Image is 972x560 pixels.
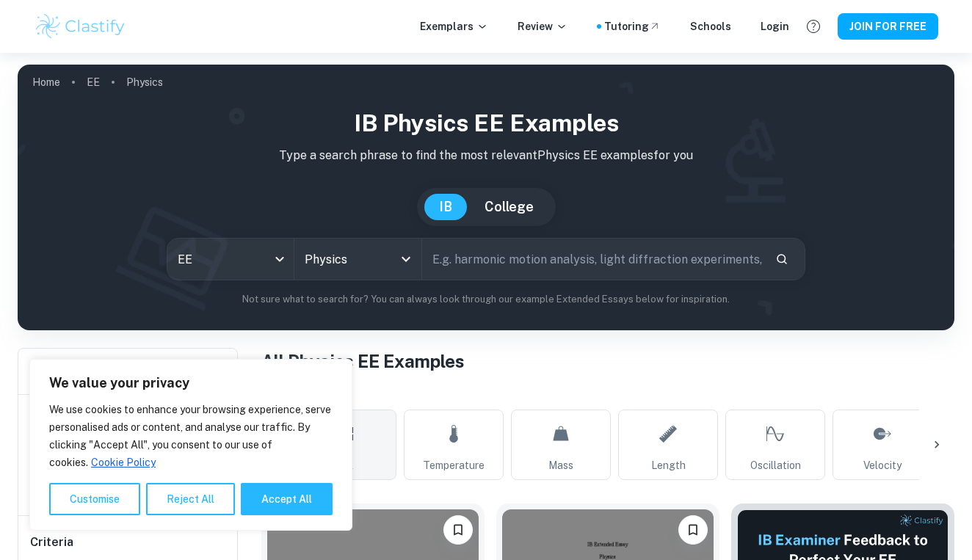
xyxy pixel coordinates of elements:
[424,194,467,220] button: IB
[49,483,140,515] button: Customise
[838,13,938,40] button: JOIN FOR FREE
[548,457,573,473] span: Mass
[49,374,333,392] p: We value your privacy
[29,359,352,531] div: We value your privacy
[90,456,156,469] a: Cookie Policy
[18,65,954,330] img: profile cover
[518,18,567,34] p: Review
[32,72,60,92] a: Home
[167,239,294,280] div: EE
[30,534,73,551] h6: Criteria
[801,14,826,39] button: Help and Feedback
[422,239,764,280] input: E.g. harmonic motion analysis, light diffraction experiments, sliding objects down a ramp...
[49,401,333,471] p: We use cookies to enhance your browsing experience, serve personalised ads or content, and analys...
[241,483,333,515] button: Accept All
[651,457,686,473] span: Length
[29,147,943,164] p: Type a search phrase to find the most relevant Physics EE examples for you
[761,18,789,34] a: Login
[423,457,485,473] span: Temperature
[261,348,954,374] h1: All Physics EE Examples
[690,18,731,34] a: Schools
[420,18,488,34] p: Exemplars
[443,515,473,545] button: Please log in to bookmark exemplars
[678,515,708,545] button: Please log in to bookmark exemplars
[470,194,548,220] button: College
[261,386,954,404] h6: Topic
[146,483,235,515] button: Reject All
[87,72,100,92] a: EE
[34,12,127,41] img: Clastify logo
[396,249,416,269] button: Open
[29,106,943,141] h1: IB Physics EE examples
[750,457,801,473] span: Oscillation
[604,18,661,34] a: Tutoring
[126,74,163,90] p: Physics
[769,247,794,272] button: Search
[863,457,902,473] span: Velocity
[29,292,943,307] p: Not sure what to search for? You can always look through our example Extended Essays below for in...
